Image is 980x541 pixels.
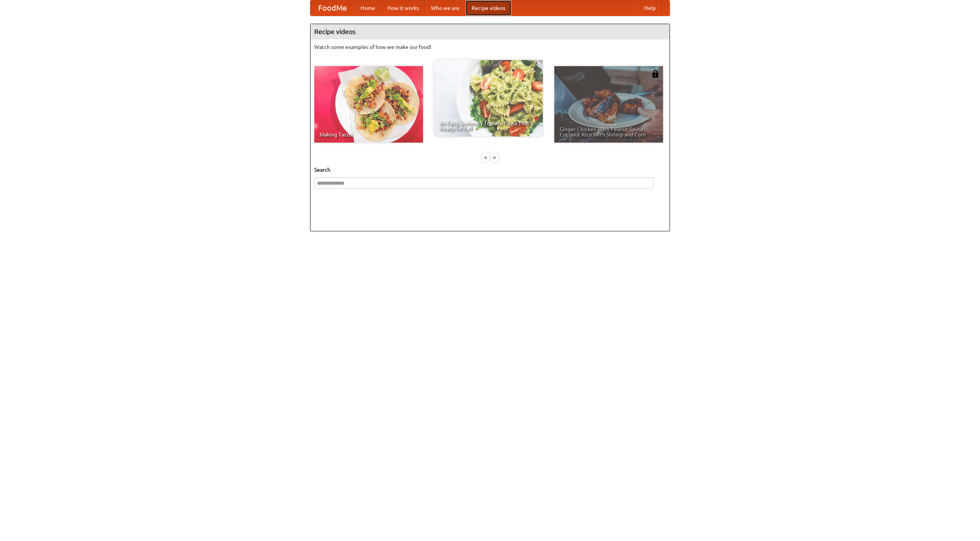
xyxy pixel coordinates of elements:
img: 483408.png [652,70,659,78]
div: « [482,153,489,162]
span: Making Tacos [320,132,418,137]
h5: Search [314,166,666,174]
span: An Easy, Summery Tomato Pasta That's Ready for Fall [439,120,537,131]
h4: Recipe videos [310,24,670,39]
a: How it works [381,0,425,16]
a: An Easy, Summery Tomato Pasta That's Ready for Fall [434,60,543,136]
a: Recipe videos [465,0,511,16]
a: Home [354,0,381,16]
a: FoodMe [310,0,354,16]
p: Watch some examples of how we make our food! [314,43,666,51]
a: Making Tacos [314,66,423,143]
a: Who we are [425,0,465,16]
div: » [491,153,498,162]
a: Help [638,0,662,16]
